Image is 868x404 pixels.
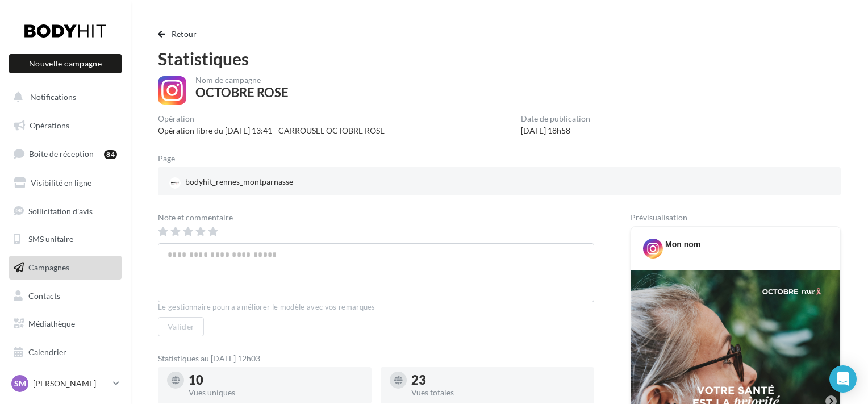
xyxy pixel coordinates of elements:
[28,234,73,244] span: SMS unitaire
[195,86,289,99] div: OCTOBRE ROSE
[172,29,197,39] span: Retour
[7,141,124,166] a: Boîte de réception84
[7,284,124,308] a: Contacts
[411,374,585,386] div: 23
[167,174,295,191] div: bodyhit_rennes_montparnasse
[104,150,117,159] div: 84
[33,378,108,389] p: [PERSON_NAME]
[7,171,124,195] a: Visibilité en ligne
[7,114,124,138] a: Opérations
[7,85,119,109] button: Notifications
[7,340,124,364] a: Calendrier
[158,214,594,222] div: Note et commentaire
[28,263,69,272] span: Campagnes
[9,373,122,394] a: SM [PERSON_NAME]
[829,365,857,393] div: Open Intercom Messenger
[158,27,202,41] button: Retour
[631,214,841,222] div: Prévisualisation
[158,115,385,123] div: Opération
[31,178,91,188] span: Visibilité en ligne
[521,115,590,123] div: Date de publication
[7,256,124,280] a: Campagnes
[158,155,184,163] div: Page
[7,312,124,336] a: Médiathèque
[7,199,124,223] a: Sollicitation d'avis
[158,125,385,136] div: Opération libre du [DATE] 13:41 - CARROUSEL OCTOBRE ROSE
[28,206,93,215] span: Sollicitation d'avis
[9,54,122,73] button: Nouvelle campagne
[30,120,69,130] span: Opérations
[30,92,76,102] span: Notifications
[195,76,289,84] div: Nom de campagne
[189,389,362,397] div: Vues uniques
[158,302,594,313] div: Le gestionnaire pourra améliorer le modèle avec vos remarques
[158,317,204,336] button: Valider
[28,291,60,301] span: Contacts
[7,227,124,251] a: SMS unitaire
[29,149,94,159] span: Boîte de réception
[158,355,594,363] div: Statistiques au [DATE] 12h03
[167,174,389,191] a: bodyhit_rennes_montparnasse
[28,347,66,357] span: Calendrier
[411,389,585,397] div: Vues totales
[158,50,841,67] div: Statistiques
[521,125,590,136] div: [DATE] 18h58
[28,319,75,328] span: Médiathèque
[665,239,700,250] div: Mon nom
[14,378,26,389] span: SM
[189,374,362,386] div: 10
